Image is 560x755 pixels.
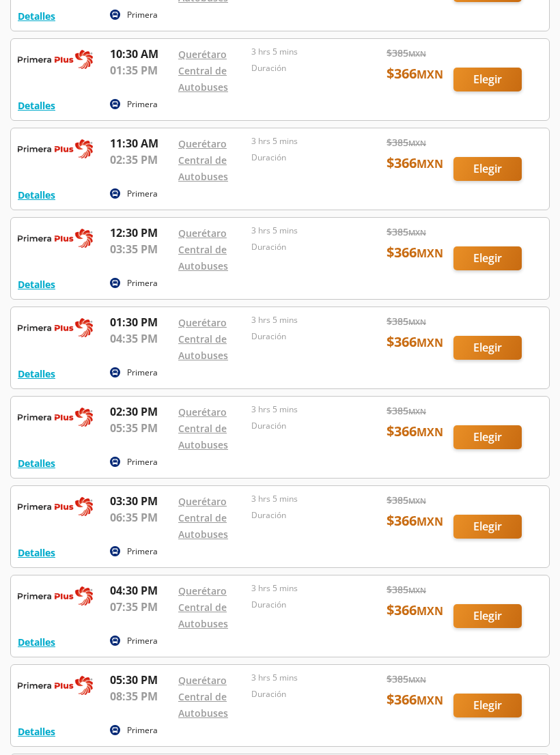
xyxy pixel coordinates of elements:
[178,690,228,720] a: Central de Autobuses
[178,495,227,508] a: Querétaro
[178,601,228,630] a: Central de Autobuses
[127,456,158,468] p: Primera
[178,511,228,541] a: Central de Autobuses
[178,48,227,61] a: Querétaro
[18,188,55,202] button: Detalles
[127,277,158,289] p: Primera
[178,422,228,451] a: Central de Autobuses
[127,9,158,21] p: Primera
[178,137,227,150] a: Querétaro
[18,545,55,560] button: Detalles
[178,154,228,183] a: Central de Autobuses
[178,332,228,362] a: Central de Autobuses
[18,724,55,739] button: Detalles
[178,316,227,329] a: Querétaro
[18,277,55,291] button: Detalles
[127,724,158,737] p: Primera
[18,367,55,381] button: Detalles
[127,367,158,379] p: Primera
[127,635,158,647] p: Primera
[127,98,158,111] p: Primera
[178,227,227,240] a: Querétaro
[127,188,158,200] p: Primera
[178,405,227,418] a: Querétaro
[18,635,55,649] button: Detalles
[178,243,228,272] a: Central de Autobuses
[178,674,227,687] a: Querétaro
[18,98,55,113] button: Detalles
[18,456,55,470] button: Detalles
[178,64,228,94] a: Central de Autobuses
[127,545,158,558] p: Primera
[178,584,227,597] a: Querétaro
[18,9,55,23] button: Detalles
